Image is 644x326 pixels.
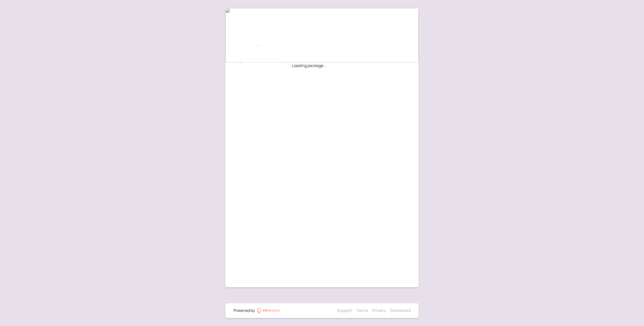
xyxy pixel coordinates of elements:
a: introwise [257,307,280,314]
a: Privacy [372,308,386,313]
div: Loading package... [292,62,411,83]
a: Support [337,308,352,313]
a: Terms [356,308,368,313]
div: Powered by [233,307,255,314]
a: Dashboard [390,308,411,313]
div: introwise [263,307,280,314]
